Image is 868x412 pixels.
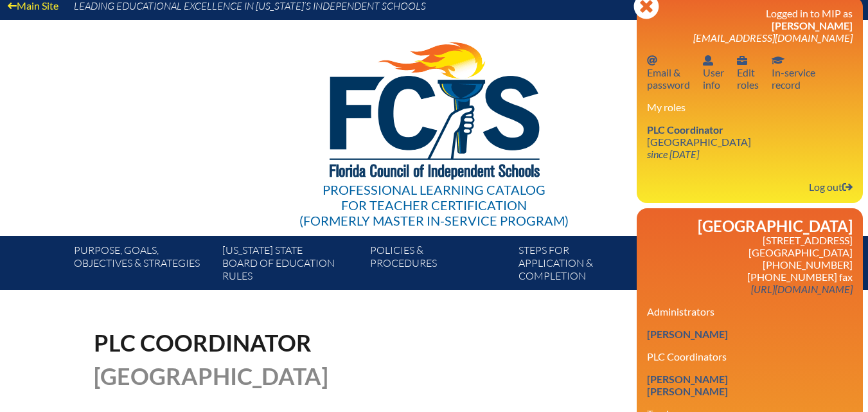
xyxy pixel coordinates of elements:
[647,148,699,160] i: since [DATE]
[804,178,858,195] a: Log outLog out
[642,382,733,400] a: [PERSON_NAME]
[647,101,853,113] h3: My roles
[642,325,733,343] a: [PERSON_NAME]
[842,182,853,192] svg: Log out
[647,123,723,136] span: PLC Coordinator
[647,350,853,363] h3: PLC Coordinators
[703,55,713,66] svg: User info
[647,234,853,295] p: [STREET_ADDRESS] [GEOGRAPHIC_DATA] [PHONE_NUMBER] [PHONE_NUMBER] fax
[94,362,328,390] span: [GEOGRAPHIC_DATA]
[737,55,747,66] svg: User info
[647,7,853,44] h3: Logged in to MIP as
[772,19,853,31] span: [PERSON_NAME]
[642,121,756,163] a: PLC Coordinator [GEOGRAPHIC_DATA] since [DATE]
[772,55,784,66] svg: In-service record
[647,305,853,318] h3: Administrators
[647,219,853,234] h2: [GEOGRAPHIC_DATA]
[341,197,527,213] span: for Teacher Certification
[513,241,661,290] a: Steps forapplication & completion
[69,241,217,290] a: Purpose, goals,objectives & strategies
[301,20,567,195] img: FCISlogo221.eps
[299,182,569,228] div: Professional Learning Catalog (formerly Master In-service Program)
[766,51,820,93] a: In-service recordIn-servicerecord
[732,51,764,93] a: User infoEditroles
[746,280,858,298] a: [URL][DOMAIN_NAME]
[294,17,574,231] a: Professional Learning Catalog for Teacher Certification(formerly Master In-service Program)
[642,51,695,93] a: Email passwordEmail &password
[647,55,657,66] svg: Email password
[693,31,853,44] span: [EMAIL_ADDRESS][DOMAIN_NAME]
[642,370,733,388] a: [PERSON_NAME]
[217,241,365,290] a: [US_STATE] StateBoard of Education rules
[698,51,729,93] a: User infoUserinfo
[365,241,513,290] a: Policies &Procedures
[94,328,312,357] span: PLC Coordinator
